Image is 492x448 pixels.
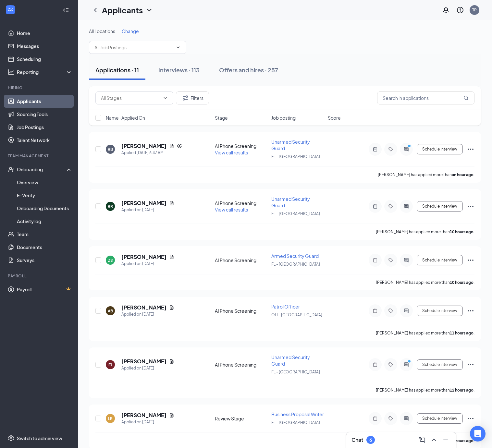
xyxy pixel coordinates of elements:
svg: PrimaryDot [406,144,414,149]
svg: ChevronDown [145,6,153,14]
input: All Job Postings [94,44,173,51]
p: [PERSON_NAME] has applied more than . [376,330,474,336]
svg: Settings [8,435,14,442]
svg: Tag [387,204,395,209]
svg: Ellipses [467,145,474,153]
h5: [PERSON_NAME] [121,412,166,419]
svg: ActiveNote [371,147,379,152]
div: EJ [108,362,112,368]
svg: ComposeMessage [418,436,426,444]
button: ChevronUp [429,435,439,445]
svg: Ellipses [467,415,474,422]
div: AB [108,308,113,314]
span: All Locations [89,28,115,34]
svg: Note [371,258,379,263]
a: Surveys [17,254,72,267]
a: Team [17,228,72,241]
svg: ChevronDown [163,95,168,101]
svg: Document [169,413,174,418]
button: Schedule Interview [417,359,463,370]
div: Applications · 11 [95,66,139,74]
span: Unarmed Security Guard [271,196,310,208]
a: Applicants [17,95,72,108]
p: [PERSON_NAME] has applied more than . [376,280,474,285]
b: 10 hours ago [450,229,474,234]
div: Hiring [8,85,71,91]
svg: Ellipses [467,361,474,369]
h5: [PERSON_NAME] [121,253,166,260]
button: Schedule Interview [417,201,463,212]
svg: Tag [387,308,395,313]
h5: [PERSON_NAME] [121,358,166,365]
svg: Analysis [8,69,14,75]
input: Search in applications [377,91,474,104]
svg: Reapply [177,143,182,149]
a: Onboarding Documents [17,202,72,215]
svg: ActiveChat [402,362,410,367]
button: Minimize [440,435,451,445]
div: AI Phone Screening [215,308,267,314]
button: Schedule Interview [417,413,463,424]
svg: Ellipses [467,202,474,210]
p: [PERSON_NAME] has applied more than . [376,229,474,235]
a: Scheduling [17,53,72,66]
svg: Tag [387,147,395,152]
svg: Document [169,143,174,149]
svg: QuestionInfo [456,6,464,14]
div: Team Management [8,153,71,159]
svg: ActiveChat [402,258,410,263]
span: Change [122,28,139,34]
div: Applied on [DATE] [121,311,174,318]
div: TP [472,7,477,13]
b: 12 hours ago [450,388,474,393]
p: [PERSON_NAME] has applied more than . [378,172,474,177]
span: Unarmed Security Guard [271,139,310,151]
a: Sourcing Tools [17,108,72,121]
div: ZS [108,258,113,263]
span: FL - [GEOGRAPHIC_DATA] [271,262,320,267]
span: View call results [215,207,248,212]
div: Reporting [17,69,73,75]
div: Applied on [DATE] [121,419,174,425]
svg: Notifications [442,6,450,14]
div: Applied [DATE] 6:47 AM [121,150,182,156]
p: [PERSON_NAME] has applied more than . [376,387,474,393]
a: Home [17,27,72,40]
a: Talent Network [17,134,72,147]
svg: ActiveChat [402,416,410,421]
div: LR [108,416,113,421]
h5: [PERSON_NAME] [121,304,166,311]
a: PayrollCrown [17,283,72,296]
span: View call results [215,150,248,155]
svg: PrimaryDot [406,359,414,365]
div: Payroll [8,273,71,279]
svg: Document [169,254,174,260]
span: Stage [215,115,228,121]
svg: Collapse [63,7,69,13]
div: RR [108,204,113,209]
svg: ActiveChat [402,147,410,152]
svg: Note [371,416,379,421]
span: Name · Applied On [106,115,145,121]
div: AI Phone Screening [215,257,267,263]
a: Activity log [17,215,72,228]
span: FL - [GEOGRAPHIC_DATA] [271,211,320,216]
div: Open Intercom Messenger [470,426,486,442]
button: Schedule Interview [417,144,463,154]
span: FL - [GEOGRAPHIC_DATA] [271,154,320,159]
h5: [PERSON_NAME] [121,200,166,207]
svg: Tag [387,258,395,263]
svg: Tag [387,362,395,367]
a: Messages [17,40,72,53]
div: AI Phone Screening [215,143,267,149]
svg: Note [371,308,379,313]
a: E-Verify [17,189,72,202]
svg: Minimize [442,436,449,444]
a: Job Postings [17,121,72,134]
span: OH - [GEOGRAPHIC_DATA] [271,312,322,317]
button: Filter Filters [176,91,209,104]
b: 15 hours ago [450,438,474,443]
span: Business Proposal Writer [271,411,324,417]
h5: [PERSON_NAME] [121,142,166,150]
div: Applied on [DATE] [121,207,174,213]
